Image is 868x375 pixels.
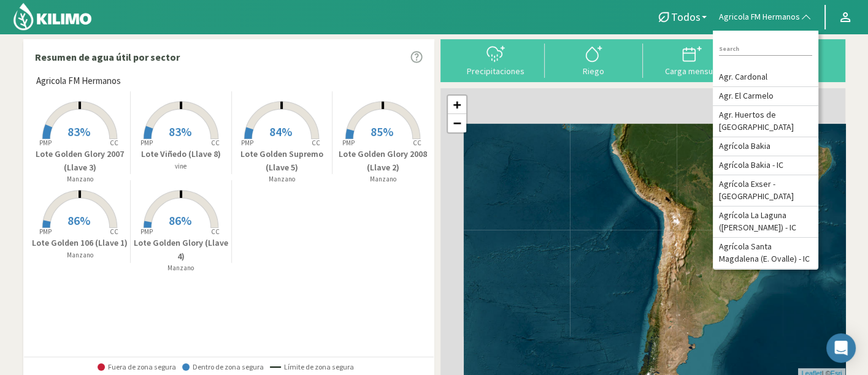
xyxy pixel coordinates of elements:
[110,227,119,236] tspan: CC
[713,206,818,238] li: Agrícola La Laguna ([PERSON_NAME]) - IC
[110,138,119,147] tspan: CC
[269,124,292,139] span: 84%
[241,138,253,147] tspan: PMP
[332,148,434,174] p: Lote Golden Glory 2008 (Llave 2)
[332,174,434,184] p: Manzano
[30,174,131,184] p: Manzano
[713,87,818,106] li: Agr. El Carmelo
[713,156,818,175] li: Agrícola Bakia - IC
[30,148,131,174] p: Lote Golden Glory 2007 (Llave 3)
[713,4,818,31] button: Agricola FM Hermanos
[448,114,466,132] a: Zoom out
[131,148,231,161] p: Lote Viñedo (Llave 8)
[131,237,231,263] p: Lote Golden Glory (Llave 4)
[342,138,355,147] tspan: PMP
[826,333,856,363] div: Open Intercom Messenger
[98,363,176,371] span: Fuera de zona segura
[211,227,220,236] tspan: CC
[713,68,818,87] li: Agr. Cardonal
[713,137,818,156] li: Agrícola Bakia
[719,11,800,23] span: Agricola FM Hermanos
[35,50,180,64] p: Resumen de agua útil por sector
[447,44,545,76] button: Precipitaciones
[312,138,321,147] tspan: CC
[169,124,191,139] span: 83%
[30,250,131,260] p: Manzano
[169,213,191,228] span: 86%
[140,227,153,236] tspan: PMP
[713,238,818,269] li: Agrícola Santa Magdalena (E. Ovalle) - IC
[232,174,332,184] p: Manzano
[67,213,90,228] span: 86%
[270,363,354,371] span: Límite de zona segura
[131,263,231,273] p: Manzano
[371,124,393,139] span: 85%
[450,67,541,75] div: Precipitaciones
[643,44,741,76] button: Carga mensual
[545,44,643,76] button: Riego
[448,96,466,114] a: Zoom in
[67,124,90,139] span: 83%
[647,67,737,75] div: Carga mensual
[548,67,639,75] div: Riego
[211,138,220,147] tspan: CC
[12,2,93,31] img: Kilimo
[36,74,121,88] span: Agricola FM Hermanos
[232,148,332,174] p: Lote Golden Supremo (Llave 5)
[413,138,422,147] tspan: CC
[671,10,701,23] span: Todos
[39,138,52,147] tspan: PMP
[182,363,264,371] span: Dentro de zona segura
[30,237,131,249] p: Lote Golden 106 (Llave 1)
[131,161,231,172] p: vine
[713,106,818,137] li: Agr. Huertos de [GEOGRAPHIC_DATA]
[713,269,818,288] li: Agr. Las Riendas
[140,138,153,147] tspan: PMP
[39,227,52,236] tspan: PMP
[713,175,818,206] li: Agrícola Exser - [GEOGRAPHIC_DATA]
